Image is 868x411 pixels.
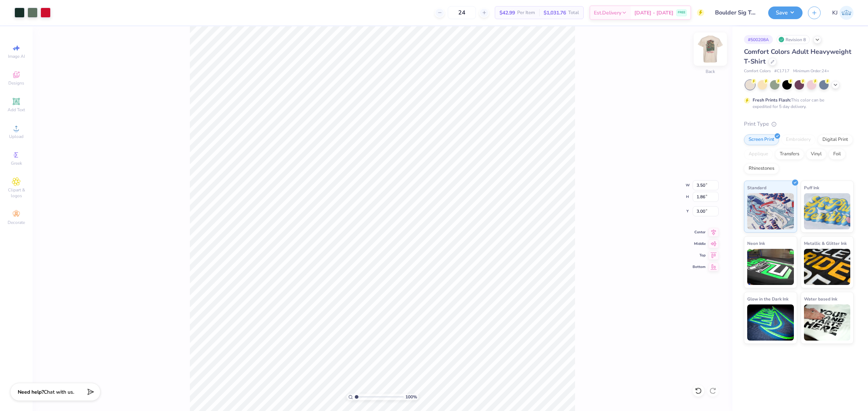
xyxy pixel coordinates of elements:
span: Water based Ink [804,295,837,303]
span: Image AI [8,53,25,59]
span: Chat with us. [44,389,74,395]
a: KJ [832,6,854,20]
div: Transfers [775,149,804,160]
span: Center [693,230,706,235]
div: Screen Print [744,134,779,145]
div: Digital Print [818,134,853,145]
div: This color can be expedited for 5 day delivery. [753,97,842,110]
div: Embroidery [781,134,816,145]
div: Applique [744,149,773,160]
div: Foil [829,149,846,160]
span: Total [568,9,579,17]
span: Minimum Order: 24 + [793,68,829,74]
img: Neon Ink [747,249,794,285]
div: Revision 8 [776,35,810,44]
img: Standard [747,193,794,229]
div: # 500208A [744,35,773,44]
span: Standard [747,184,766,191]
span: Metallic & Glitter Ink [804,239,847,247]
img: Water based Ink [804,304,851,341]
span: Per Item [517,9,535,17]
img: Glow in the Dark Ink [747,304,794,341]
span: Add Text [8,107,25,113]
span: 100 % [405,394,417,400]
span: Bottom [693,264,706,269]
span: FREE [678,10,685,15]
img: Back [696,35,725,64]
span: $42.99 [499,9,515,17]
div: Rhinestones [744,163,779,174]
span: Upload [9,134,24,139]
span: $1,031.76 [544,9,566,17]
img: Puff Ink [804,193,851,229]
img: Metallic & Glitter Ink [804,249,851,285]
img: Kendra Jingco [839,6,854,20]
span: Puff Ink [804,184,819,191]
input: – – [448,6,476,19]
strong: Need help? [18,389,44,395]
span: Middle [693,241,706,246]
span: Glow in the Dark Ink [747,295,788,303]
span: Neon Ink [747,239,765,247]
span: KJ [832,9,838,17]
input: Untitled Design [710,5,763,20]
span: Est. Delivery [594,9,621,17]
span: Decorate [8,220,25,225]
span: [DATE] - [DATE] [634,9,673,17]
span: Greek [11,160,22,166]
div: Print Type [744,120,854,128]
div: Vinyl [806,149,826,160]
strong: Fresh Prints Flash: [753,97,791,103]
span: Top [693,253,706,258]
span: Comfort Colors Adult Heavyweight T-Shirt [744,47,851,66]
button: Save [768,7,803,19]
span: Designs [8,80,24,86]
div: Back [706,68,715,75]
span: # C1717 [774,68,790,74]
span: Clipart & logos [4,187,29,199]
span: Comfort Colors [744,68,771,74]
